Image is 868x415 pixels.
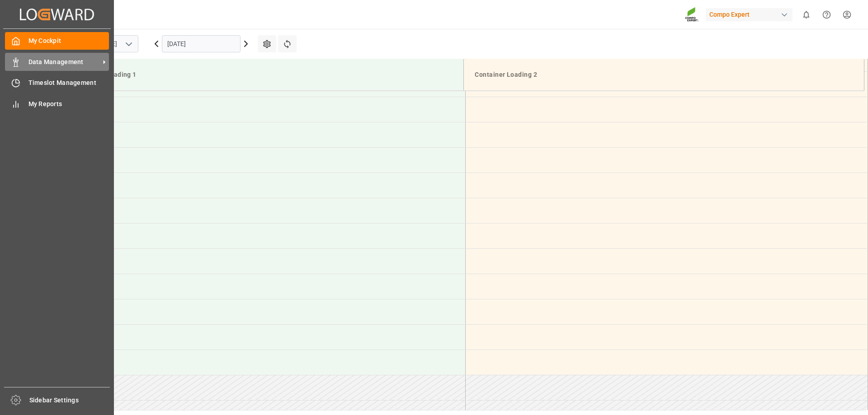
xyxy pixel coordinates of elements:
span: My Reports [28,99,109,109]
span: Timeslot Management [28,78,109,88]
div: Compo Expert [706,8,793,21]
button: show 0 new notifications [796,5,816,25]
a: My Reports [5,95,109,112]
span: Data Management [28,57,100,67]
div: Container Loading 1 [71,66,456,83]
span: Sidebar Settings [29,396,110,405]
a: Timeslot Management [5,74,109,92]
a: My Cockpit [5,32,109,50]
input: DD.MM.YYYY [162,35,241,52]
button: Compo Expert [706,6,796,23]
button: Help Center [816,5,837,25]
button: open menu [122,37,135,51]
span: My Cockpit [28,36,109,46]
img: Screenshot%202023-09-29%20at%2010.02.21.png_1712312052.png [685,7,699,23]
div: Container Loading 2 [471,66,857,83]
